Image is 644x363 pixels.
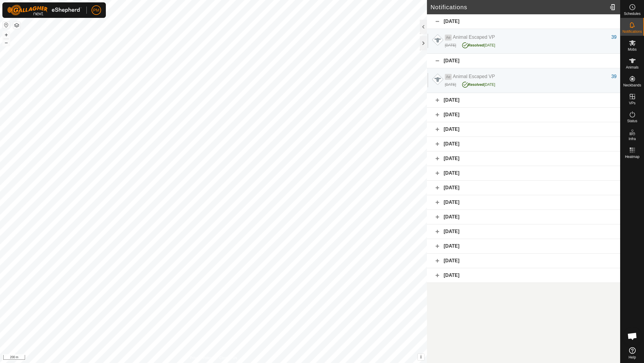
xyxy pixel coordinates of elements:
[7,5,82,15] img: Gallagher Logo
[445,35,452,41] span: Ae
[427,137,620,151] div: [DATE]
[420,354,422,359] span: i
[445,82,456,87] div: [DATE]
[427,239,620,254] div: [DATE]
[3,31,10,38] button: +
[418,354,424,360] button: i
[427,151,620,166] div: [DATE]
[453,74,495,79] span: Animal Escaped VP
[445,43,456,48] div: [DATE]
[462,80,495,87] div: [DATE]
[468,83,484,87] span: Resolved
[623,327,641,345] div: Open chat
[625,155,640,159] span: Heatmap
[445,74,452,80] span: Ae
[93,7,100,13] span: PM
[628,356,636,359] span: Help
[620,345,644,362] a: Help
[628,137,636,141] span: Infra
[3,39,10,46] button: –
[427,268,620,283] div: [DATE]
[626,66,639,69] span: Animals
[627,119,637,123] span: Status
[611,73,617,80] div: 39
[462,41,495,48] div: [DATE]
[629,101,635,105] span: VPs
[468,43,484,47] span: Resolved
[219,355,237,361] a: Contact Us
[623,30,642,33] span: Notifications
[628,48,637,51] span: Mobs
[427,210,620,224] div: [DATE]
[3,21,10,29] button: Reset Map
[453,35,495,40] span: Animal Escaped VP
[427,166,620,181] div: [DATE]
[427,108,620,122] div: [DATE]
[190,355,212,361] a: Privacy Policy
[427,122,620,137] div: [DATE]
[427,254,620,268] div: [DATE]
[427,181,620,195] div: [DATE]
[427,195,620,210] div: [DATE]
[624,12,640,15] span: Schedules
[611,34,617,41] div: 39
[427,14,620,29] div: [DATE]
[431,4,607,11] h2: Notifications
[13,22,20,29] button: Map Layers
[427,224,620,239] div: [DATE]
[427,54,620,68] div: [DATE]
[427,93,620,108] div: [DATE]
[623,83,641,87] span: Neckbands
